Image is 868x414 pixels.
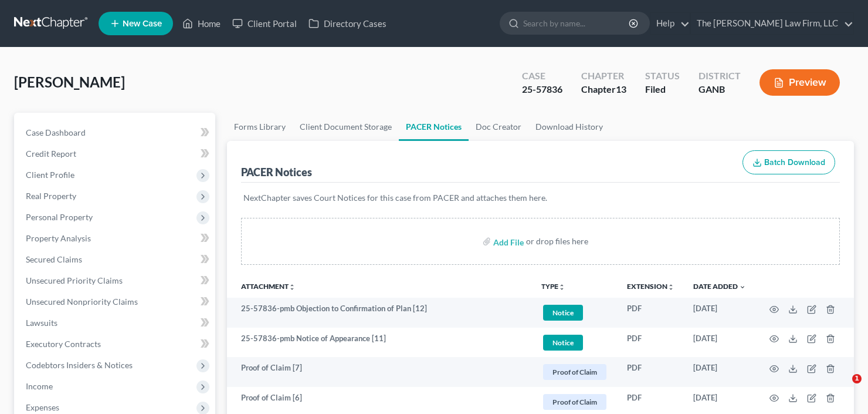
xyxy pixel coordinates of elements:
[541,333,608,352] a: Notice
[26,170,74,180] span: Client Profile
[289,284,296,291] i: unfold_more
[558,284,565,291] i: unfold_more
[541,362,608,382] a: Proof of Claim
[543,305,583,321] span: Notice
[684,328,755,358] td: [DATE]
[684,357,755,387] td: [DATE]
[26,149,76,159] span: Credit Report
[618,298,684,328] td: PDF
[26,402,59,412] span: Expenses
[26,233,91,243] span: Property Analysis
[26,339,101,349] span: Executory Contracts
[581,83,626,96] div: Chapter
[693,282,746,291] a: Date Added expand_more
[759,69,840,96] button: Preview
[227,328,532,358] td: 25-57836-pmb Notice of Appearance [11]
[26,381,53,391] span: Income
[16,334,215,355] a: Executory Contracts
[742,150,835,175] button: Batch Download
[627,282,674,291] a: Extensionunfold_more
[26,275,123,285] span: Unsecured Priority Claims
[16,312,215,334] a: Lawsuits
[399,113,469,141] a: PACER Notices
[469,113,528,141] a: Doc Creator
[26,254,82,264] span: Secured Claims
[541,283,565,291] button: TYPEunfold_more
[764,157,825,167] span: Batch Download
[526,235,588,247] div: or drop files here
[26,212,93,222] span: Personal Property
[645,83,680,96] div: Filed
[684,298,755,328] td: [DATE]
[16,291,215,312] a: Unsecured Nonpriority Claims
[650,13,690,34] a: Help
[528,113,610,141] a: Download History
[645,69,680,83] div: Status
[177,13,226,34] a: Home
[522,69,562,83] div: Case
[522,83,562,96] div: 25-57836
[26,297,138,307] span: Unsecured Nonpriority Claims
[618,328,684,358] td: PDF
[581,69,626,83] div: Chapter
[667,284,674,291] i: unfold_more
[739,284,746,291] i: expand_more
[699,83,741,96] div: GANB
[26,127,86,137] span: Case Dashboard
[227,113,293,141] a: Forms Library
[16,228,215,249] a: Property Analysis
[699,69,741,83] div: District
[14,73,125,90] span: [PERSON_NAME]
[241,165,312,179] div: PACER Notices
[26,191,76,201] span: Real Property
[852,374,862,383] span: 1
[226,13,303,34] a: Client Portal
[16,143,215,164] a: Credit Report
[616,83,626,95] span: 13
[618,357,684,387] td: PDF
[26,360,133,370] span: Codebtors Insiders & Notices
[523,12,630,34] input: Search by name...
[293,113,399,141] a: Client Document Storage
[691,13,853,34] a: The [PERSON_NAME] Law Firm, LLC
[16,249,215,270] a: Secured Claims
[541,392,608,412] a: Proof of Claim
[123,19,162,28] span: New Case
[227,298,532,328] td: 25-57836-pmb Objection to Confirmation of Plan [12]
[241,282,296,291] a: Attachmentunfold_more
[828,374,856,402] iframe: Intercom live chat
[543,364,606,380] span: Proof of Claim
[243,192,838,204] p: NextChapter saves Court Notices for this case from PACER and attaches them here.
[303,13,392,34] a: Directory Cases
[16,270,215,291] a: Unsecured Priority Claims
[543,335,583,351] span: Notice
[16,122,215,143] a: Case Dashboard
[541,303,608,322] a: Notice
[26,318,57,328] span: Lawsuits
[227,357,532,387] td: Proof of Claim [7]
[543,394,606,410] span: Proof of Claim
